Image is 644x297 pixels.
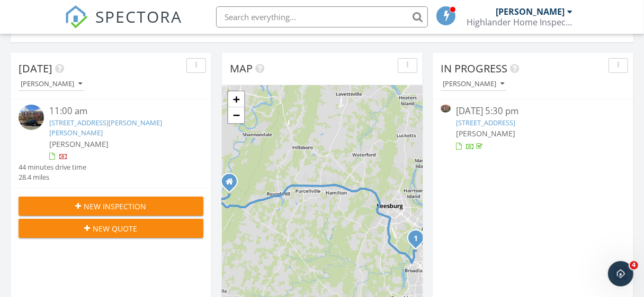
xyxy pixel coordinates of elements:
input: Search everything... [216,6,428,27]
div: [PERSON_NAME] [443,80,504,88]
a: Zoom in [228,91,244,107]
div: [PERSON_NAME] [496,6,565,17]
span: In Progress [441,61,507,76]
span: [PERSON_NAME] [456,128,515,138]
div: Highlander Home Inspection LLC [467,17,573,27]
a: [STREET_ADDRESS] [456,118,515,127]
span: [DATE] [19,61,52,76]
img: 9492156%2Freports%2Fe609d1f5-0839-42aa-9ce2-cc5afc448993%2Fcover_photos%2FDPhHDrPa0aH2zADz1p4A%2F... [441,105,451,112]
a: [DATE] 5:30 pm [STREET_ADDRESS] [PERSON_NAME] [441,105,625,152]
span: New Inspection [84,201,147,212]
span: [PERSON_NAME] [49,139,109,149]
div: 11:00 am [49,105,188,118]
div: [PERSON_NAME] [21,80,82,88]
a: Zoom out [228,107,244,123]
button: New Inspection [19,197,203,216]
div: 44 minutes drive time [19,162,86,172]
a: [STREET_ADDRESS][PERSON_NAME][PERSON_NAME] [49,118,162,137]
button: [PERSON_NAME] [19,77,84,91]
span: Map [230,61,253,76]
span: SPECTORA [95,5,182,27]
div: 20393 Hartwell St, Ashburn, Va 20147 [416,238,422,244]
div: 112 Maple Lane, Bluemont VA 20135 [229,181,236,188]
img: The Best Home Inspection Software - Spectora [65,5,88,29]
button: [PERSON_NAME] [441,77,506,91]
img: streetview [19,105,44,130]
a: SPECTORA [65,14,182,36]
div: [DATE] 5:30 pm [456,105,610,118]
a: 11:00 am [STREET_ADDRESS][PERSON_NAME][PERSON_NAME] [PERSON_NAME] 44 minutes drive time 28.4 miles [19,105,203,182]
span: New Quote [93,223,138,234]
div: 28.4 miles [19,172,86,182]
span: 4 [630,261,638,270]
i: 1 [414,235,418,243]
button: New Quote [19,219,203,238]
iframe: Intercom live chat [608,261,633,286]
